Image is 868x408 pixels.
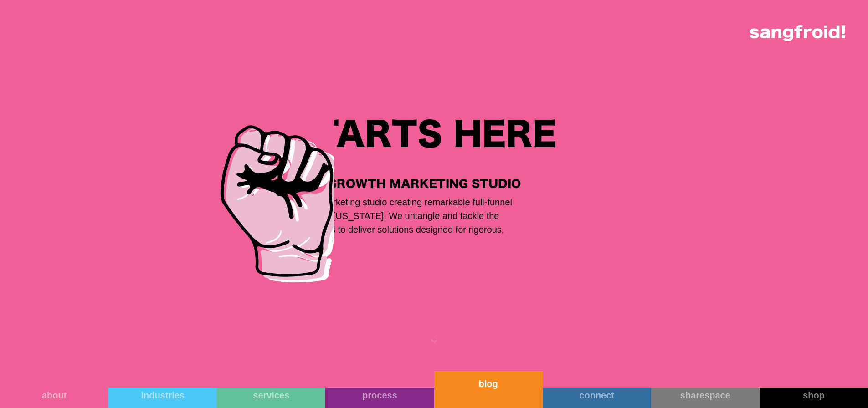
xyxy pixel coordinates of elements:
[325,390,434,401] div: process
[156,117,556,155] h2: It All STARTS HERE
[217,388,325,408] a: services
[760,388,868,408] a: shop
[217,390,325,401] div: services
[750,25,845,41] img: logo
[543,390,651,401] div: connect
[206,112,357,296] img: This is an image of a FIst.
[108,388,217,408] a: industries
[760,390,868,401] div: shop
[651,390,760,401] div: sharespace
[156,178,712,191] h1: A Creative & Strategic Growth Marketing Studio
[354,172,381,177] a: privacy policy
[108,390,217,401] div: industries
[325,388,434,408] a: process
[543,388,651,408] a: connect
[156,195,521,250] p: is an agile, full-service digital marketing studio creating remarkable full-funnel experiences ou...
[651,388,760,408] a: sharespace
[434,371,543,408] a: blog
[434,378,543,389] div: blog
